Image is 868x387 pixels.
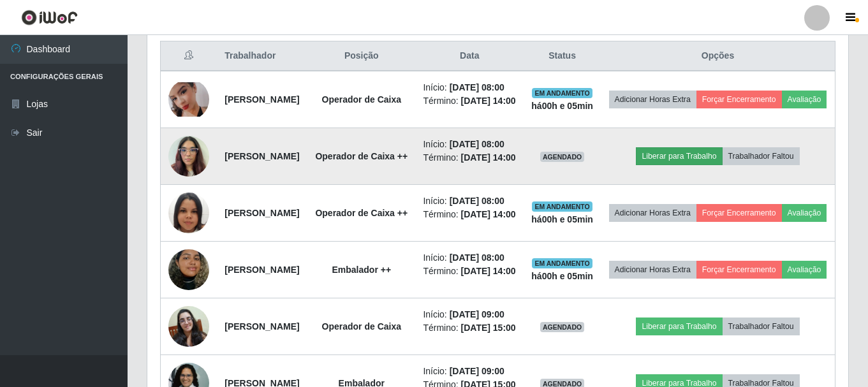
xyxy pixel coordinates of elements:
[307,41,415,71] th: Posição
[224,94,299,105] strong: [PERSON_NAME]
[696,204,782,222] button: Forçar Encerramento
[540,152,585,162] span: AGENDADO
[450,366,504,376] time: [DATE] 09:00
[168,82,209,116] img: 1743098694888.jpeg
[636,147,722,165] button: Liberar para Trabalho
[461,266,516,276] time: [DATE] 14:00
[461,209,516,219] time: [DATE] 14:00
[224,208,299,218] strong: [PERSON_NAME]
[636,318,722,335] button: Liberar para Trabalho
[168,306,209,347] img: 1754064940964.jpeg
[423,308,516,321] li: Início:
[224,151,299,161] strong: [PERSON_NAME]
[450,196,504,206] time: [DATE] 08:00
[423,321,516,335] li: Término:
[450,309,504,319] time: [DATE] 09:00
[423,265,516,278] li: Término:
[601,41,835,71] th: Opções
[315,151,408,161] strong: Operador de Caixa ++
[415,41,524,71] th: Data
[532,201,592,212] span: EM ANDAMENTO
[531,101,593,111] strong: há 00 h e 05 min
[461,152,516,163] time: [DATE] 14:00
[21,10,78,26] img: CoreUI Logo
[723,147,800,165] button: Trabalhador Faltou
[423,138,516,151] li: Início:
[723,318,800,335] button: Trabalhador Faltou
[423,194,516,208] li: Início:
[450,82,504,92] time: [DATE] 08:00
[696,91,782,108] button: Forçar Encerramento
[782,261,827,279] button: Avaliação
[322,321,402,332] strong: Operador de Caixa
[531,271,593,281] strong: há 00 h e 05 min
[524,41,601,71] th: Status
[782,204,827,222] button: Avaliação
[461,96,516,106] time: [DATE] 14:00
[168,233,209,306] img: 1724357310463.jpeg
[423,81,516,94] li: Início:
[532,88,592,98] span: EM ANDAMENTO
[217,41,307,71] th: Trabalhador
[423,208,516,221] li: Término:
[423,251,516,265] li: Início:
[609,261,696,279] button: Adicionar Horas Extra
[322,94,402,105] strong: Operador de Caixa
[609,204,696,222] button: Adicionar Horas Extra
[450,252,504,263] time: [DATE] 08:00
[532,258,592,268] span: EM ANDAMENTO
[696,261,782,279] button: Forçar Encerramento
[224,321,299,332] strong: [PERSON_NAME]
[540,322,585,332] span: AGENDADO
[461,323,516,333] time: [DATE] 15:00
[609,91,696,108] button: Adicionar Horas Extra
[168,177,209,249] img: 1753040270592.jpeg
[423,365,516,378] li: Início:
[531,214,593,224] strong: há 00 h e 05 min
[450,139,504,149] time: [DATE] 08:00
[423,151,516,164] li: Término:
[315,208,408,218] strong: Operador de Caixa ++
[782,91,827,108] button: Avaliação
[168,129,209,183] img: 1743385442240.jpeg
[224,265,299,275] strong: [PERSON_NAME]
[423,94,516,108] li: Término:
[332,265,391,275] strong: Embalador ++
